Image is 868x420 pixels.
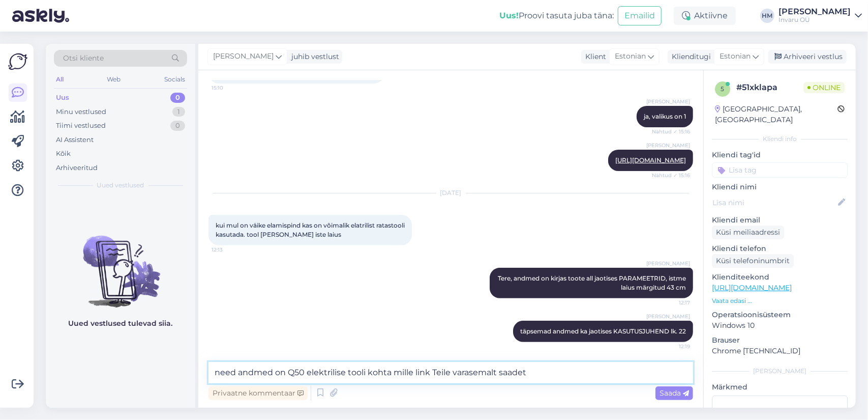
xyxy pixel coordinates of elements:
[712,283,792,292] a: [URL][DOMAIN_NAME]
[97,181,144,190] span: Uued vestlused
[712,382,848,393] p: Märkmed
[615,51,646,62] span: Estonian
[712,134,848,144] div: Kliendi info
[56,149,71,159] div: Kõik
[660,388,689,398] span: Saada
[652,128,690,135] span: Nähtud ✓ 15:16
[712,197,836,208] input: Lisa nimi
[172,107,185,117] div: 1
[212,246,250,254] span: 12:13
[652,343,690,350] span: 12:19
[56,121,106,131] div: Tiimi vestlused
[779,16,851,24] div: Invaru OÜ
[646,260,690,267] span: [PERSON_NAME]
[170,93,185,103] div: 0
[712,150,848,160] p: Kliendi tag'id
[216,221,406,238] span: kui mul on väike elamispind kas on võimalik elatrilist ratastooli kasutada. tool [PERSON_NAME] is...
[712,335,848,346] p: Brauser
[779,8,851,16] div: [PERSON_NAME]
[498,274,687,291] span: Tere, andmed on kirjas toote all jaotises PARAMEETRID, istme laius märgitud 43 cm
[56,163,98,173] div: Arhiveeritud
[213,51,274,62] span: [PERSON_NAME]
[162,73,187,86] div: Socials
[712,367,848,376] div: [PERSON_NAME]
[674,7,736,25] div: Aktiivne
[499,11,519,20] b: Uus!
[54,73,66,86] div: All
[56,107,106,117] div: Minu vestlused
[715,104,837,125] div: [GEOGRAPHIC_DATA], [GEOGRAPHIC_DATA]
[712,310,848,320] p: Operatsioonisüsteem
[720,51,751,62] span: Estonian
[212,84,250,92] span: 15:10
[712,272,848,283] p: Klienditeekond
[652,172,690,179] span: Nähtud ✓ 15:16
[105,73,123,86] div: Web
[646,98,690,105] span: [PERSON_NAME]
[8,52,27,71] img: Askly Logo
[768,50,847,64] div: Arhiveeri vestlus
[499,10,614,22] div: Proovi tasuta juba täna:
[287,51,339,62] div: juhib vestlust
[712,226,784,239] div: Küsi meiliaadressi
[170,121,185,131] div: 0
[208,362,693,383] textarea: need andmed on Q50 elektrilise tooli kohta mille link Teile varasemalt saadet
[581,51,606,62] div: Klient
[520,327,686,335] span: täpsemad andmed ka jaotises KASUTUSJUHEND lk. 22
[803,82,845,93] span: Online
[56,135,94,145] div: AI Assistent
[712,346,848,356] p: Chrome [TECHNICAL_ID]
[760,9,774,23] div: HM
[618,6,662,25] button: Emailid
[779,8,862,24] a: [PERSON_NAME]Invaru OÜ
[208,386,308,400] div: Privaatne kommentaar
[646,142,690,149] span: [PERSON_NAME]
[712,254,794,268] div: Küsi telefoninumbrit
[646,313,690,320] span: [PERSON_NAME]
[644,113,686,120] span: ja, valikus on 1
[712,243,848,254] p: Kliendi telefon
[668,51,711,62] div: Klienditugi
[69,318,173,329] p: Uued vestlused tulevad siia.
[712,296,848,305] p: Vaata edasi ...
[46,217,195,309] img: No chats
[712,215,848,226] p: Kliendi email
[712,162,848,178] input: Lisa tag
[721,85,725,93] span: 5
[712,182,848,192] p: Kliendi nimi
[56,93,69,103] div: Uus
[208,188,693,198] div: [DATE]
[63,53,104,64] span: Otsi kliente
[615,156,686,164] a: [URL][DOMAIN_NAME]
[736,81,803,94] div: # 51xklapa
[712,320,848,331] p: Windows 10
[652,299,690,306] span: 12:17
